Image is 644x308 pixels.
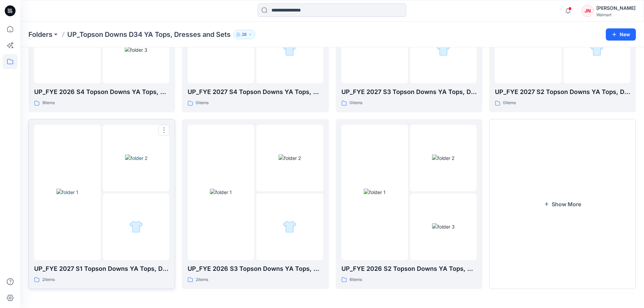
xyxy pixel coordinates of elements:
p: UP_FYE 2027 S3 Topson Downs YA Tops, Dresses and Sets [341,87,477,97]
p: 2 items [196,276,208,283]
p: 0 items [196,99,209,106]
button: 28 [233,30,255,39]
img: folder 1 [364,189,386,196]
img: folder 1 [56,189,78,196]
img: folder 2 [125,155,147,162]
p: 6 items [350,276,362,283]
a: folder 1folder 2folder 3UP_FYE 2027 S1 Topson Downs YA Tops, Dresses and Sets2items [28,119,175,289]
img: folder 3 [283,43,296,57]
p: UP_FYE 2027 S1 Topson Downs YA Tops, Dresses and Sets [34,264,169,274]
p: 0 items [503,99,516,106]
button: Show More [489,119,636,289]
p: 9 items [42,99,55,106]
a: folder 1folder 2folder 3UP_FYE 2026 S3 Topson Downs YA Tops, Dresses and Sets2items [182,119,329,289]
img: folder 3 [590,43,604,57]
p: UP_Topson Downs D34 YA Tops, Dresses and Sets [67,30,231,39]
img: folder 3 [436,43,450,57]
p: UP_FYE 2026 S4 Topson Downs YA Tops, Dresses and Sets [34,87,169,97]
p: 0 items [350,99,362,106]
p: UP_FYE 2026 S2 Topson Downs YA Tops, Dresses and Sets [341,264,477,274]
img: folder 3 [283,220,296,234]
a: Folders [28,30,52,39]
button: New [606,28,636,41]
div: [PERSON_NAME] [596,4,636,12]
img: folder 2 [279,155,301,162]
div: Walmart [596,12,636,17]
p: 2 items [42,276,55,283]
div: JN [581,5,594,17]
img: folder 3 [432,223,455,230]
img: folder 1 [210,189,232,196]
p: 28 [242,31,247,38]
p: UP_FYE 2026 S3 Topson Downs YA Tops, Dresses and Sets [188,264,323,274]
img: folder 3 [125,46,147,53]
a: folder 1folder 2folder 3UP_FYE 2026 S2 Topson Downs YA Tops, Dresses and Sets6items [336,119,482,289]
p: UP_FYE 2027 S4 Topson Downs YA Tops, Dresses and Sets [188,87,323,97]
img: folder 3 [129,220,143,234]
img: folder 2 [432,155,454,162]
p: UP_FYE 2027 S2 Topson Downs YA Tops, Dresses and Sets [495,87,630,97]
